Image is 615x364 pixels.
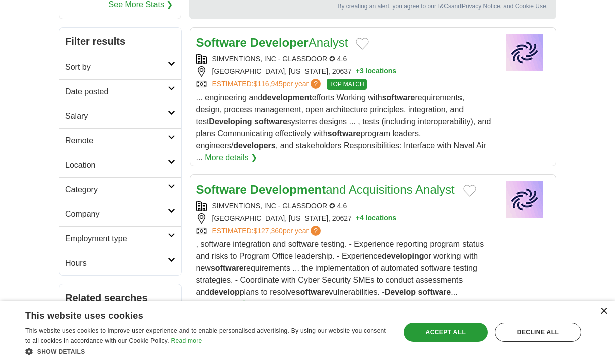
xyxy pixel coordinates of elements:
img: Company logo [500,34,550,71]
h2: Location [65,159,168,171]
a: Company [59,202,181,226]
strong: Developer [250,36,309,49]
h2: Date posted [65,86,168,98]
strong: software [328,129,361,138]
h2: Category [65,184,168,196]
h2: Salary [65,110,168,122]
a: Read more, opens a new window [171,337,202,344]
span: Show details [37,348,85,355]
a: T&Cs [436,3,451,10]
a: Employment type [59,226,181,251]
div: This website uses cookies [25,307,364,322]
strong: developers [233,141,275,150]
span: + [356,66,360,77]
div: [GEOGRAPHIC_DATA], [US_STATE], 20627 [196,213,492,224]
a: Hours [59,251,181,275]
strong: Development [250,183,326,196]
div: Decline all [495,323,581,342]
a: Location [59,153,181,177]
a: More details ❯ [196,298,249,310]
a: Date posted [59,79,181,104]
strong: software [211,264,244,272]
div: SIMVENTIONS, INC - GLASSDOOR ✪ 4.6 [196,201,492,211]
h2: Company [65,208,168,220]
strong: Software [196,36,247,49]
a: ESTIMATED:$116,945per year? [212,79,323,90]
a: Salary [59,104,181,128]
div: Accept all [404,323,488,342]
strong: software [296,288,329,296]
strong: software [418,288,451,296]
strong: Software [196,183,247,196]
a: Privacy Notice [462,3,500,10]
h2: Employment type [65,233,168,245]
div: By creating an alert, you agree to our and , and Cookie Use. [198,2,548,11]
strong: develop [209,288,239,296]
span: + [356,213,360,224]
strong: development [262,93,312,102]
strong: developing [382,252,424,260]
a: More details ❯ [205,152,257,164]
img: Company logo [500,181,550,218]
h2: Related searches [65,290,175,305]
span: ... engineering and efforts Working with requirements, design, process management, open architect... [196,93,491,162]
strong: software [254,117,287,126]
h2: Filter results [59,28,181,55]
span: , software integration and software testing. - Experience reporting program status and risks to P... [196,240,484,296]
button: +4 locations [356,213,396,224]
strong: software [382,93,415,102]
span: ? [311,226,321,236]
span: This website uses cookies to improve user experience and to enable personalised advertising. By u... [25,327,386,344]
div: Show details [25,346,389,356]
a: Remote [59,128,181,153]
div: SIMVENTIONS, INC - GLASSDOOR ✪ 4.6 [196,54,492,64]
a: Software Developmentand Acquisitions Analyst [196,183,455,196]
strong: Develop [385,288,416,296]
button: +3 locations [356,66,396,77]
strong: Developing [209,117,252,126]
a: Software DeveloperAnalyst [196,36,348,49]
a: Sort by [59,55,181,79]
div: Close [600,308,607,315]
button: Add to favorite jobs [356,38,369,50]
button: Add to favorite jobs [463,185,476,197]
h2: Sort by [65,61,168,73]
div: [GEOGRAPHIC_DATA], [US_STATE], 20637 [196,66,492,77]
span: ? [311,79,321,89]
h2: Hours [65,257,168,269]
a: ESTIMATED:$127,360per year? [212,226,323,236]
a: Category [59,177,181,202]
span: TOP MATCH [327,79,366,90]
h2: Remote [65,135,168,147]
span: $127,360 [254,227,283,235]
span: $116,945 [254,80,283,88]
